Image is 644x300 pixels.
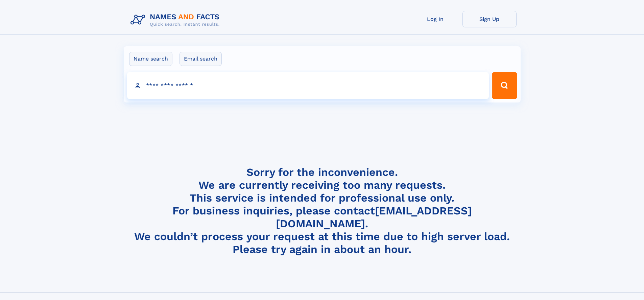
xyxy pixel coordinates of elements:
[180,52,222,66] label: Email search
[129,52,172,66] label: Name search
[408,11,462,27] a: Log In
[276,204,472,230] a: [EMAIL_ADDRESS][DOMAIN_NAME]
[127,72,489,99] input: search input
[128,166,517,256] h4: Sorry for the inconvenience. We are currently receiving too many requests. This service is intend...
[492,72,517,99] button: Search Button
[128,11,225,29] img: Logo Names and Facts
[462,11,517,27] a: Sign Up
